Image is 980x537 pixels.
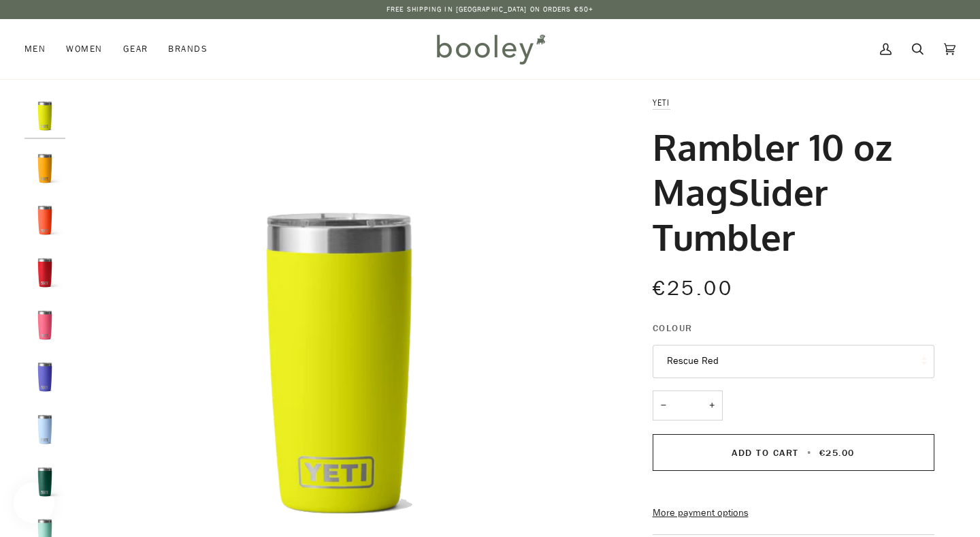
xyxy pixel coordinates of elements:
[803,446,816,459] span: •
[24,409,65,450] img: Yeti Rambler 10 oz MagSlider Tumbler Big Sky Blue - Booley Galway
[113,19,159,79] a: Gear
[24,95,65,136] img: Yeti Rambler 10 oz MagSlider Tumbler Firefly Yellow - Booley Galway
[56,19,112,79] a: Women
[653,434,934,471] button: Add to Cart • €25.00
[653,506,934,521] a: More payment options
[653,390,723,421] input: Quantity
[24,200,65,241] img: Yeti Rambler 10 oz MagSlider Tumbler Papaya - Booley Galway
[24,19,56,79] a: Men
[168,42,208,56] span: Brands
[732,446,799,459] span: Add to Cart
[819,446,855,459] span: €25.00
[24,356,65,397] img: Yeti Rambler 10 oz MagSlider Tumbler Ultramarine Violet - Booley Galway
[653,390,674,421] button: −
[653,97,670,108] a: YETI
[653,321,693,335] span: Colour
[653,345,934,378] button: Rescue Red
[387,4,593,15] p: Free Shipping in [GEOGRAPHIC_DATA] on Orders €50+
[24,148,65,189] img: Yeti Rambler 10 oz MagSlider Tumbler Beekeeper - Booley Galway
[701,390,723,421] button: +
[66,42,102,56] span: Women
[24,461,65,502] img: Yeti Rambler 10 oz MagSlider Tumbler Black Forest Green - Booley Galway
[653,124,924,259] h1: Rambler 10 oz MagSlider Tumbler
[123,42,148,56] span: Gear
[24,305,65,346] img: Yeti Rambler 10oz Tumbler Tropical Pink - Booley Galway
[24,42,46,56] span: Men
[431,29,550,69] img: Booley
[24,252,65,293] img: Yeti Rambler 10 oz MagSlider Tumbler Rescue Red - Booley Galway
[653,275,733,303] span: €25.00
[158,19,218,79] a: Brands
[14,482,54,523] iframe: Button to open loyalty program pop-up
